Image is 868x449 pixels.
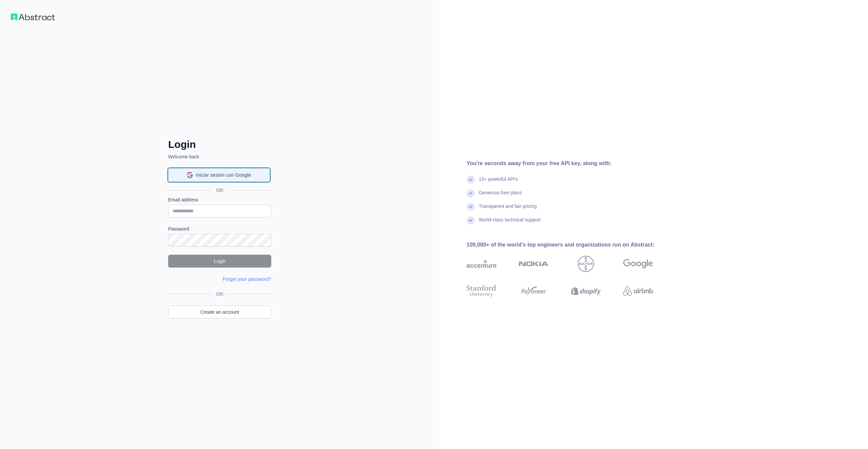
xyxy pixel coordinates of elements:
span: OR [211,187,229,194]
img: check mark [467,176,475,184]
h2: Login [168,138,271,151]
img: Workflow [11,14,55,20]
p: Welcome back [168,153,271,160]
img: shopify [571,284,601,298]
div: You're seconds away from your free API key, along with: [467,159,675,168]
div: 15+ powerful API's [479,176,518,189]
img: stanford university [467,284,496,298]
img: nokia [519,256,549,272]
span: Iniciar sesión con Google [196,172,251,179]
div: Iniciar sesión con Google [168,168,270,182]
label: Email address [168,196,271,203]
button: Login [168,255,271,268]
img: airbnb [623,284,653,298]
img: payoneer [519,284,549,298]
img: bayer [578,256,594,272]
a: Forgot your password? [223,276,271,282]
div: World-class technical support [479,216,541,230]
span: OR [214,291,226,297]
img: check mark [467,216,475,224]
a: Create an account [168,306,271,318]
img: google [623,256,653,272]
div: Transparent and fair pricing [479,203,537,216]
img: check mark [467,189,475,197]
img: check mark [467,203,475,211]
label: Password [168,226,271,232]
div: 100,000+ of the world's top engineers and organizations run on Abstract: [467,241,675,249]
img: accenture [467,256,496,272]
div: Generous free plans [479,189,522,203]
